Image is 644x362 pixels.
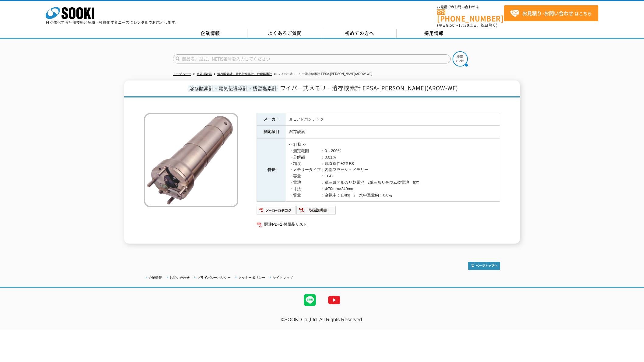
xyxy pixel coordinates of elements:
span: 溶存酸素計・電気伝導率計・残留塩素計 [188,85,278,92]
a: 初めての方へ [322,29,397,38]
img: btn_search.png [453,51,468,67]
a: [PHONE_NUMBER] [437,9,504,22]
span: ワイパー式メモリー溶存酸素計 EPSA-[PERSON_NAME](AROW-WF) [280,84,458,92]
span: お電話でのお問い合わせは [437,5,504,9]
a: 溶存酸素計・電気伝導率計・残留塩素計 [217,72,272,76]
td: <<仕様>> ・測定範囲 ：0～200％ ・分解能 ：0.01％ ・精度 ：非直線性±2％FS ・メモリータイプ：内部フラッシュメモリー ・容量 ：1GB ・電池 ：単三形アルカリ乾電池 /単三... [286,138,500,202]
a: 企業情報 [173,29,247,38]
img: メーカーカタログ [257,205,296,215]
img: YouTube [322,288,346,312]
a: プライバシーポリシー [197,276,231,279]
span: はこちら [510,9,592,18]
a: 採用情報 [397,29,471,38]
th: メーカー [257,113,286,126]
a: 取扱説明書 [296,210,336,214]
input: 商品名、型式、NETIS番号を入力してください [173,54,451,63]
td: JFEアドバンテック [286,113,500,126]
a: トップページ [173,72,191,76]
a: よくあるご質問 [247,29,322,38]
a: お問い合わせ [170,276,190,279]
li: ワイパー式メモリー溶存酸素計 EPSA-[PERSON_NAME](AROW-WF) [273,71,373,77]
img: トップページへ [468,262,500,270]
span: 初めての方へ [345,30,374,36]
a: クッキーポリシー [238,276,265,279]
th: 特長 [257,138,286,202]
a: 水質測定器 [197,72,212,76]
img: 取扱説明書 [296,205,336,215]
a: 企業情報 [149,276,162,279]
a: 関連PDF1 付属品リスト [257,220,500,228]
th: 測定項目 [257,126,286,138]
a: お見積り･お問い合わせはこちら [504,5,598,21]
strong: お見積り･お問い合わせ [522,9,573,17]
td: 溶存酸素 [286,126,500,138]
a: テストMail [621,323,644,329]
span: (平日 ～ 土日、祝日除く) [437,22,497,28]
span: 17:30 [458,22,469,28]
p: 日々進化する計測技術と多種・多様化するニーズにレンタルでお応えします。 [46,21,179,24]
img: LINE [298,288,322,312]
span: 8:50 [446,22,455,28]
a: メーカーカタログ [257,210,296,214]
img: ワイパー式メモリー溶存酸素計 EPSA-RINKO(AROW-WF) [144,113,238,207]
a: サイトマップ [273,276,293,279]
